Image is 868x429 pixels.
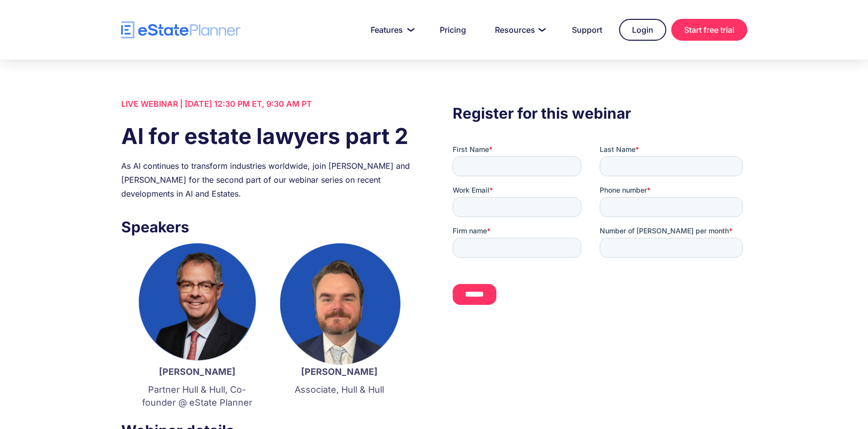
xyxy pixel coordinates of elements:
h1: AI for estate lawyers part 2 [121,121,415,151]
a: Support [560,20,614,40]
h3: Speakers [121,215,415,238]
div: As AI continues to transform industries worldwide, join [PERSON_NAME] and [PERSON_NAME] for the s... [121,159,415,201]
iframe: Form 0 [453,144,747,313]
p: Associate, Hull & Hull [278,383,400,396]
p: Partner Hull & Hull, Co-founder @ eState Planner [136,383,258,409]
strong: [PERSON_NAME] [301,366,378,377]
h3: Register for this webinar [453,102,747,125]
a: Resources [483,20,555,40]
a: Pricing [428,20,478,40]
a: home [121,21,240,39]
a: Start free trial [671,19,747,41]
a: Login [619,19,666,41]
strong: [PERSON_NAME] [159,366,236,377]
a: Features [359,20,423,40]
div: LIVE WEBINAR | [DATE] 12:30 PM ET, 9:30 AM PT [121,97,415,111]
